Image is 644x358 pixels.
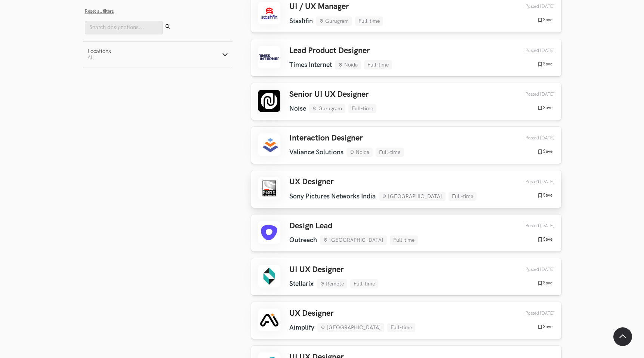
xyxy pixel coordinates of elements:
[376,148,404,157] li: Full-time
[87,48,111,55] div: Locations
[508,4,555,9] div: 14th Aug
[317,279,347,288] li: Remote
[251,127,561,164] a: Interaction Designer Valiance Solutions Noida Full-time Posted [DATE] Save
[289,105,306,112] li: Noise
[535,192,555,199] button: Save
[83,41,232,68] button: LocationsAll
[535,17,555,24] button: Save
[309,104,345,113] li: Gurugram
[87,55,94,61] span: All
[508,267,555,272] div: 09th Aug
[350,279,378,288] li: Full-time
[535,61,555,68] button: Save
[251,170,561,207] a: UX Designer Sony Pictures Networks India [GEOGRAPHIC_DATA] Full-time Posted [DATE] Save
[289,236,317,244] li: Outreach
[85,9,114,14] button: Reset all filters
[316,16,352,26] li: Gurugram
[535,105,555,111] button: Save
[535,148,555,155] button: Save
[289,148,343,156] li: Valiance Solutions
[535,236,555,243] button: Save
[85,21,163,34] input: Search
[289,324,314,331] li: Aimplify
[320,235,387,245] li: [GEOGRAPHIC_DATA]
[289,265,378,275] h3: UI UX Designer
[289,133,404,143] h3: Interaction Designer
[348,104,376,113] li: Full-time
[535,324,555,330] button: Save
[289,309,415,318] h3: UX Designer
[355,16,383,26] li: Full-time
[289,61,332,69] li: Times Internet
[379,192,446,201] li: [GEOGRAPHIC_DATA]
[289,90,376,99] h3: Senior UI UX Designer
[251,83,561,120] a: Senior UI UX Designer Noise Gurugram Full-time Posted [DATE] Save
[289,280,314,288] li: Stellarix
[289,17,313,25] li: Stashfin
[449,192,477,201] li: Full-time
[317,323,384,332] li: [GEOGRAPHIC_DATA]
[289,2,383,12] h3: UI / UX Manager
[364,60,392,70] li: Full-time
[346,148,373,157] li: Noida
[289,46,392,56] h3: Lead Product Designer
[251,302,561,339] a: UX Designer Aimplify [GEOGRAPHIC_DATA] Full-time Posted [DATE] Save
[251,215,561,251] a: Design Lead Outreach [GEOGRAPHIC_DATA] Full-time Posted [DATE] Save
[508,48,555,53] div: 12th Aug
[387,323,415,332] li: Full-time
[508,92,555,97] div: 12th Aug
[289,192,376,200] li: Sony Pictures Networks India
[335,60,361,70] li: Noida
[508,179,555,185] div: 10th Aug
[289,221,418,231] h3: Design Lead
[251,39,561,76] a: Lead Product Designer Times Internet Noida Full-time Posted [DATE] Save
[508,135,555,141] div: 12th Aug
[289,177,477,187] h3: UX Designer
[508,311,555,316] div: 09th Aug
[508,223,555,229] div: 09th Aug
[535,280,555,287] button: Save
[251,258,561,295] a: UI UX Designer Stellarix Remote Full-time Posted [DATE] Save
[390,235,418,245] li: Full-time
